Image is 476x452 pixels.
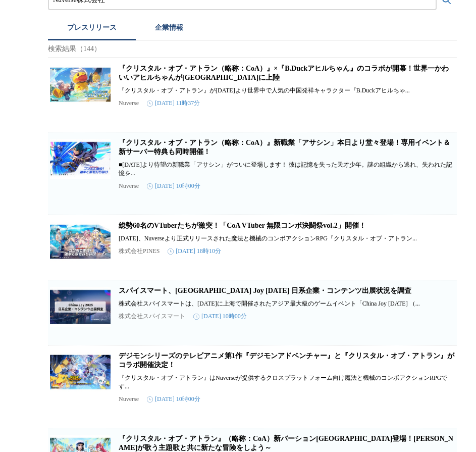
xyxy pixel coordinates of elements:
img: スパイスマート、China Joy 2025 日系企業・コンテンツ出展状況を調査 [50,286,111,327]
p: 『クリスタル・オブ・アトラン』はNuverseが提供するクロスプラットフォーム向け魔法と機械のコンボアクションRPGです... [119,374,455,391]
a: 総勢60名のVTuberたちが激突！「CoA VTuber 無限コンボ決闘祭vol.2」開催！ [119,222,366,229]
button: プレスリリース [48,18,136,40]
time: [DATE] 10時00分 [147,182,200,190]
p: 株式会社PINES [119,247,160,256]
time: [DATE] 10時00分 [147,395,200,404]
p: 検索結果（144） [48,40,457,58]
p: ■[DATE]より待望の新職業「アサシン」がついに登場します！ 彼は記憶を失った天才少年。謎の組織から逃れ、失われた記憶を... [119,161,455,178]
p: Nuverse [119,99,139,107]
img: 総勢60名のVTuberたちが激突！「CoA VTuber 無限コンボ決闘祭vol.2」開催！ [50,221,111,262]
a: デジモンシリーズのテレビアニメ第1作『デジモンアドベンチャー』と『クリスタル・オブ・アトラン』がコラボ開催決定！ [119,352,454,369]
time: [DATE] 10時00分 [193,312,247,321]
p: 株式会社スパイスマートは、[DATE]に上海で開催されたアジア最大級のゲームイベント「China Joy [DATE] （... [119,299,455,308]
button: 企業情報 [136,18,202,40]
p: 株式会社スパイスマート [119,312,185,321]
time: [DATE] 11時37分 [147,99,200,108]
time: [DATE] 18時10分 [168,247,221,256]
p: [DATE]、Nuverseより正式リリースされた魔法と機械のコンボアクションRPG『クリスタル・オブ・アトラン... [119,234,455,243]
p: Nuverse [119,395,139,403]
img: 『クリスタル・オブ・アトラン（略称：CoA）』新職業「アサシン」本日より堂々登場！専用イベント＆新サーバー特典も同時開催！ [50,138,111,179]
a: 『クリスタル・オブ・アトラン（略称：CoA）』×『B.Duckアヒルちゃん』のコラボが開幕！世界一かわいいアヒルちゃんが[GEOGRAPHIC_DATA]に上陸 [119,65,449,81]
p: 『クリスタル・オブ・アトラン』が[DATE]より世界中で人気の中国発祥キャラクター『B.Duckアヒルちゃ... [119,86,455,95]
img: デジモンシリーズのテレビアニメ第1作『デジモンアドベンチャー』と『クリスタル・オブ・アトラン』がコラボ開催決定！ [50,351,111,392]
a: スパイスマート、[GEOGRAPHIC_DATA] Joy [DATE] 日系企業・コンテンツ出展状況を調査 [119,287,411,294]
img: 『クリスタル・オブ・アトラン（略称：CoA）』×『B.Duckアヒルちゃん』のコラボが開幕！世界一かわいいアヒルちゃんがココナツ島に上陸 [50,64,111,105]
p: Nuverse [119,182,139,190]
a: 『クリスタル・オブ・アトラン（略称：CoA）』新職業「アサシン」本日より堂々登場！専用イベント＆新サーバー特典も同時開催！ [119,139,450,156]
a: 『クリスタル・オブ・アトラン』（略称：CoA）新バーション[GEOGRAPHIC_DATA]登場！[PERSON_NAME]が歌う主題歌と共に新たな冒険をしよう～ [119,435,453,451]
